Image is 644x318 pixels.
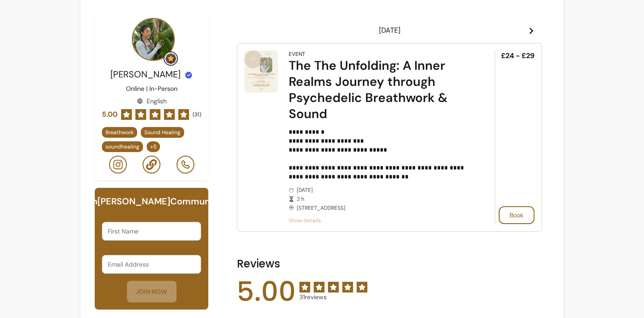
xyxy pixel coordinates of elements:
span: 2 h [297,195,470,203]
span: 5.00 [102,109,118,120]
input: First Name [108,227,195,236]
img: The The Unfolding: A Inner Realms Journey through Psychedelic Breathwork & Sound [244,51,278,93]
span: 5.00 [237,278,296,305]
h6: Join [PERSON_NAME] Community! [80,195,224,208]
div: The The Unfolding: A Inner Realms Journey through Psychedelic Breathwork & Sound [289,58,470,122]
span: [PERSON_NAME] [110,68,181,80]
span: Show details [289,217,470,224]
header: [DATE] [237,21,542,39]
span: soundhealing [105,143,139,150]
h2: Reviews [237,257,542,271]
span: Breathwork [105,129,134,136]
button: Book [499,206,535,224]
div: Event [289,51,305,58]
span: ( 31 ) [193,111,201,118]
div: [DATE] [STREET_ADDRESS] [289,187,470,212]
div: English [137,97,167,106]
span: £24 - £29 [501,51,535,61]
span: Sound Healing [144,129,181,136]
img: Grow [165,53,176,64]
span: + 5 [148,143,158,150]
p: Online | In-Person [126,84,177,93]
span: 31 reviews [299,293,367,301]
input: Email Address [108,260,195,269]
img: Provider image [132,18,175,61]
